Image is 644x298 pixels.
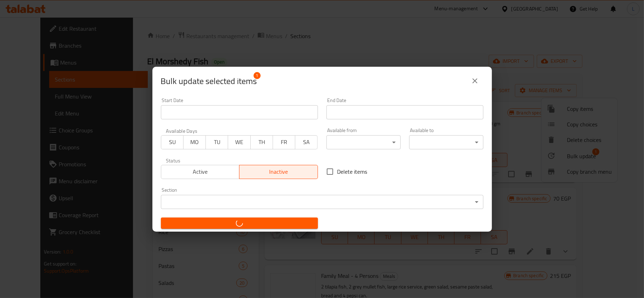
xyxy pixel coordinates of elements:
[231,137,248,147] span: WE
[205,135,228,149] button: TU
[298,137,315,147] span: SA
[276,137,292,147] span: FR
[242,167,315,177] span: Inactive
[161,135,184,149] button: SU
[326,135,401,149] div: ​
[183,135,206,149] button: MO
[466,72,483,89] button: close
[239,165,318,179] button: Inactive
[254,72,261,79] span: 1
[186,137,203,147] span: MO
[161,76,257,87] span: Selected items count
[254,137,270,147] span: TH
[161,195,483,209] div: ​
[250,135,273,149] button: TH
[409,135,483,149] div: ​
[295,135,318,149] button: SA
[161,165,240,179] button: Active
[228,135,250,149] button: WE
[209,137,225,147] span: TU
[273,135,295,149] button: FR
[337,167,367,176] span: Delete items
[164,137,181,147] span: SU
[164,167,237,177] span: Active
